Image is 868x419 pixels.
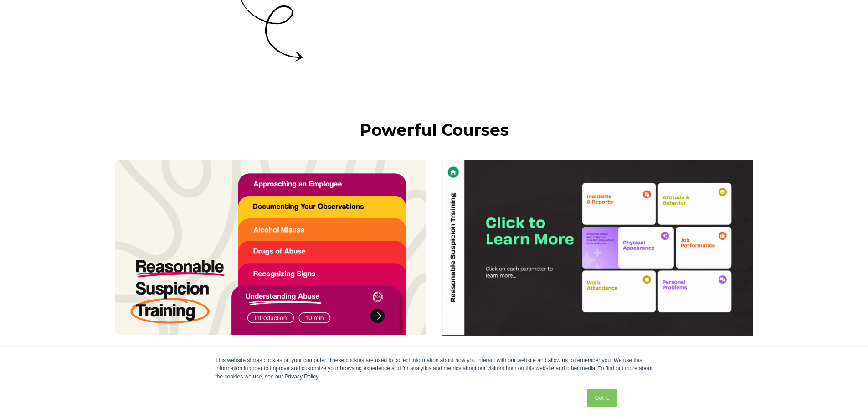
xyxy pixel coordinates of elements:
[115,160,426,335] img: Image 1@2x
[216,356,653,381] div: This website stores cookies on your computer. These cookies are used to collect information about...
[360,120,509,140] span: Powerful Courses
[587,389,617,407] a: Got it.
[442,160,753,336] img: Screenshot 2025-03-12 at 12.55.26 PM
